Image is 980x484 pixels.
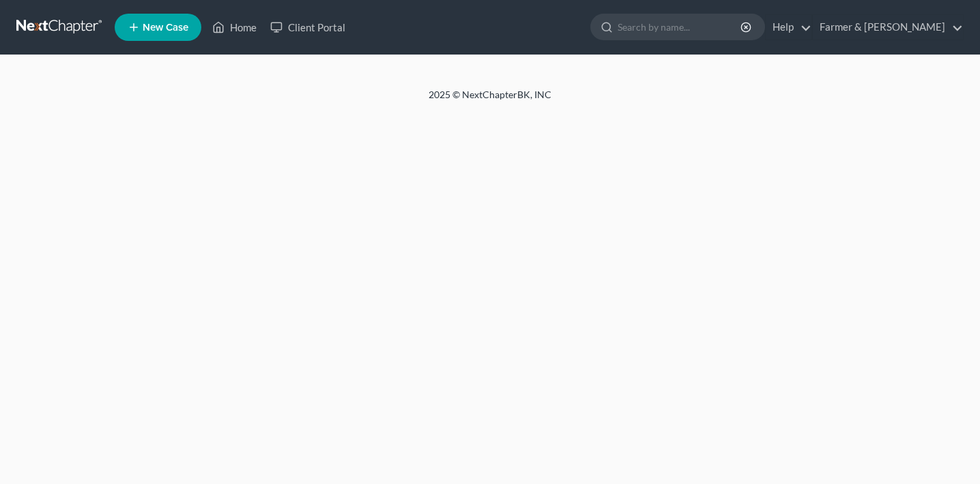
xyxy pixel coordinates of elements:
a: Help [766,15,811,40]
a: Home [205,15,263,40]
a: Client Portal [263,15,352,40]
span: New Case [143,22,188,33]
div: 2025 © NextChapterBK, INC [101,88,879,112]
input: Search by name... [618,14,743,40]
a: Farmer & [PERSON_NAME] [813,15,963,40]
